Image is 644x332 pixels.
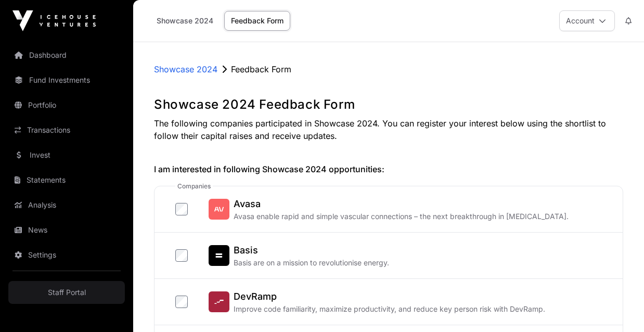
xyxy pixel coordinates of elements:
[8,281,125,304] a: Staff Portal
[12,10,96,31] img: Icehouse Ventures Logo
[8,44,125,67] a: Dashboard
[209,199,229,220] img: Avasa
[175,249,188,262] input: BasisBasisBasis are on a mission to revolutionise energy.
[150,11,220,31] a: Showcase 2024
[154,163,623,175] h2: I am interested in following Showcase 2024 opportunities:
[234,289,545,304] h2: DevRamp
[8,219,125,241] a: News
[175,203,188,215] input: AvasaAvasaAvasa enable rapid and simple vascular connections – the next breakthrough in [MEDICAL_...
[154,63,217,75] a: Showcase 2024
[8,144,125,167] a: Invest
[209,245,229,266] img: Basis
[8,244,125,266] a: Settings
[154,117,623,142] p: The following companies participated in Showcase 2024. You can register your interest below using...
[8,194,125,216] a: Analysis
[8,169,125,191] a: Statements
[224,11,290,31] a: Feedback Form
[559,10,615,31] button: Account
[8,69,125,92] a: Fund Investments
[592,282,644,332] iframe: Chat Widget
[234,304,545,314] p: Improve code familiarity, maximize productivity, and reduce key person risk with DevRamp.
[209,291,229,312] img: DevRamp
[234,243,389,258] h2: Basis
[8,94,125,117] a: Portfolio
[154,96,623,113] h1: Showcase 2024 Feedback Form
[234,211,569,222] p: Avasa enable rapid and simple vascular connections – the next breakthrough in [MEDICAL_DATA].
[234,258,389,268] p: Basis are on a mission to revolutionise energy.
[175,182,213,190] span: companies
[234,197,569,211] h2: Avasa
[8,119,125,142] a: Transactions
[231,63,291,75] p: Feedback Form
[175,296,188,308] input: DevRampDevRampImprove code familiarity, maximize productivity, and reduce key person risk with De...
